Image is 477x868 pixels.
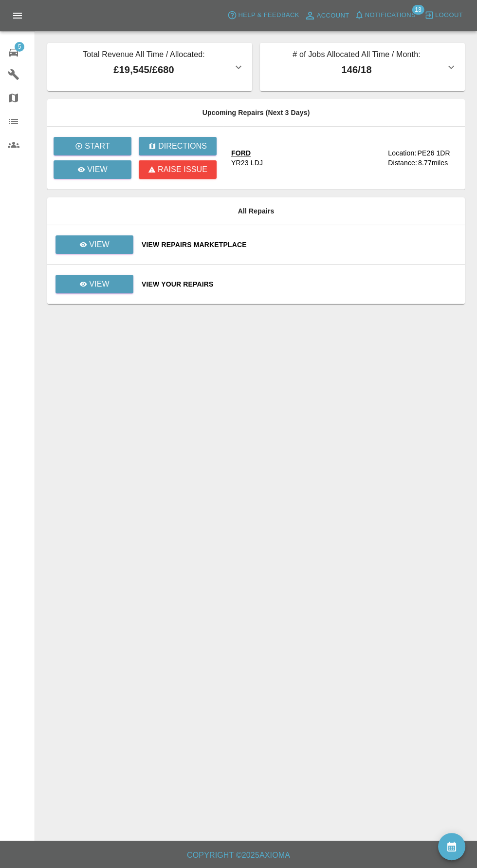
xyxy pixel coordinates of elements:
p: Raise issue [158,164,207,175]
a: View [55,240,134,248]
p: Directions [158,140,207,152]
div: YR23 LDJ [231,158,263,168]
span: 13 [412,5,424,15]
p: £19,545 / £680 [55,62,233,77]
button: Raise issue [139,160,217,179]
p: Start [85,140,110,152]
button: Open drawer [6,4,29,27]
button: Notifications [352,8,418,23]
span: Account [317,10,349,21]
div: 8.77 miles [418,158,457,168]
a: Location:PE26 1DRDistance:8.77miles [388,148,457,168]
div: FORD [231,148,263,158]
span: Help & Feedback [238,10,299,21]
button: # of Jobs Allocated All Time / Month:146/18 [260,43,465,91]
button: Start [54,137,131,155]
div: Distance: [388,158,417,168]
a: View [55,235,133,254]
button: Total Revenue All Time / Allocated:£19,545/£680 [47,43,252,91]
span: Notifications [365,10,416,21]
h6: Copyright © 2025 Axioma [8,849,469,862]
a: View [55,275,133,293]
div: Location: [388,148,416,158]
th: Upcoming Repairs (Next 3 Days) [47,99,465,127]
a: View [55,280,134,288]
span: Logout [435,10,463,21]
th: All Repairs [47,197,465,225]
p: # of Jobs Allocated All Time / Month: [268,49,445,62]
a: Account [302,8,352,23]
div: PE26 1DR [417,148,450,158]
a: View Repairs Marketplace [142,240,457,250]
a: View Your Repairs [142,279,457,289]
p: 146 / 18 [268,62,445,77]
p: View [87,164,108,175]
p: View [89,278,110,290]
button: Logout [422,8,465,23]
a: FORDYR23 LDJ [231,148,380,168]
a: View [54,160,131,179]
p: Total Revenue All Time / Allocated: [55,49,233,62]
button: Help & Feedback [225,8,301,23]
button: Directions [139,137,217,155]
button: availability [438,833,465,860]
p: View [89,239,110,251]
span: 5 [15,42,24,52]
